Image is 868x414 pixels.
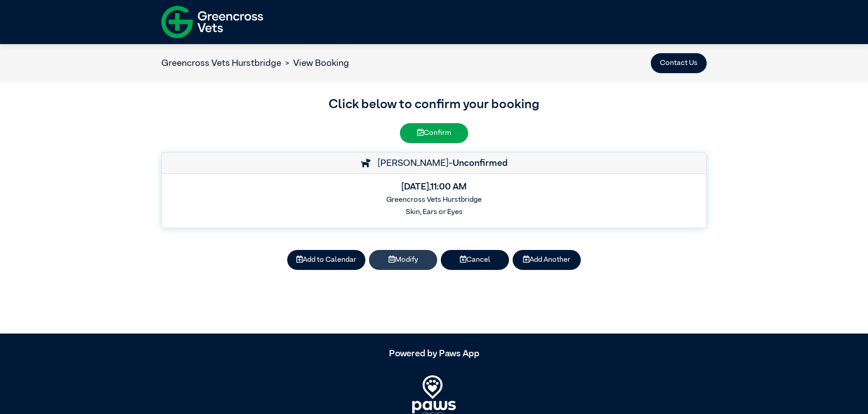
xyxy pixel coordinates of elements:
[161,348,707,359] h5: Powered by Paws App
[513,250,581,270] button: Add Another
[161,2,263,42] img: f-logo
[169,181,699,192] h5: [DATE] , 11:00 AM
[441,250,509,270] button: Cancel
[373,159,449,168] span: [PERSON_NAME]
[287,250,365,270] button: Add to Calendar
[161,59,281,68] a: Greencross Vets Hurstbridge
[453,159,508,168] strong: Unconfirmed
[400,123,468,143] button: Confirm
[449,159,508,168] span: -
[651,53,707,73] button: Contact Us
[161,95,707,114] h3: Click below to confirm your booking
[369,250,437,270] button: Modify
[161,56,349,70] nav: breadcrumb
[169,196,699,205] h6: Greencross Vets Hurstbridge
[169,208,699,217] h6: Skin, Ears or Eyes
[281,56,349,70] li: View Booking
